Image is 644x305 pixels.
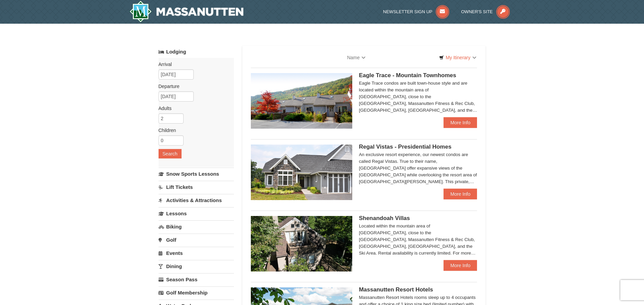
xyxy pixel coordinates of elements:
a: Activities & Attractions [159,194,234,206]
img: 19218991-1-902409a9.jpg [251,145,352,200]
div: Eagle Trace condos are built town-house style and are located within the mountain area of [GEOGRA... [359,80,477,114]
a: Golf Membership [159,286,234,299]
span: Eagle Trace - Mountain Townhomes [359,72,456,79]
a: Biking [159,220,234,233]
a: Lift Tickets [159,181,234,193]
label: Departure [159,83,229,90]
span: Massanutten Resort Hotels [359,286,433,293]
div: Located within the mountain area of [GEOGRAPHIC_DATA], close to the [GEOGRAPHIC_DATA], Massanutte... [359,223,477,257]
a: My Itinerary [435,52,480,63]
a: Name [342,51,371,64]
div: An exclusive resort experience, our newest condos are called Regal Vistas. True to their name, [G... [359,151,477,185]
a: Massanutten Resort [129,1,244,22]
a: Newsletter Sign Up [383,9,449,14]
label: Children [159,127,229,134]
a: Season Pass [159,273,234,286]
a: Dining [159,260,234,273]
span: Owner's Site [461,9,493,14]
img: 19218983-1-9b289e55.jpg [251,73,352,129]
label: Adults [159,105,229,112]
button: Search [159,149,182,158]
a: More Info [444,117,477,128]
a: Events [159,247,234,259]
a: Snow Sports Lessons [159,168,234,180]
span: Newsletter Sign Up [383,9,432,14]
label: Arrival [159,61,229,68]
img: 19219019-2-e70bf45f.jpg [251,216,352,271]
img: Massanutten Resort Logo [129,1,244,22]
a: More Info [444,189,477,199]
span: Shenandoah Villas [359,215,410,221]
a: Lodging [159,46,234,58]
a: More Info [444,260,477,271]
a: Lessons [159,207,234,220]
a: Golf [159,234,234,246]
a: Owner's Site [461,9,510,14]
span: Regal Vistas - Presidential Homes [359,144,452,150]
